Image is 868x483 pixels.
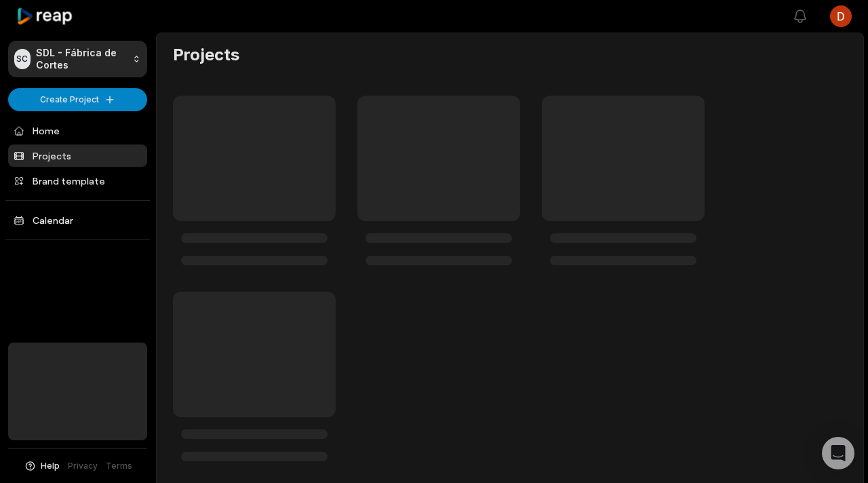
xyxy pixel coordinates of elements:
[8,144,147,167] a: Projects
[8,170,147,192] a: Brand template
[173,44,239,66] h2: Projects
[106,460,132,472] a: Terms
[8,119,147,142] a: Home
[24,460,60,472] button: Help
[822,437,854,469] div: Open Intercom Messenger
[14,49,31,69] div: SC
[36,47,127,71] p: SDL - Fábrica de Cortes
[8,209,147,231] a: Calendar
[68,460,98,472] a: Privacy
[41,460,60,472] span: Help
[8,88,147,111] button: Create Project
